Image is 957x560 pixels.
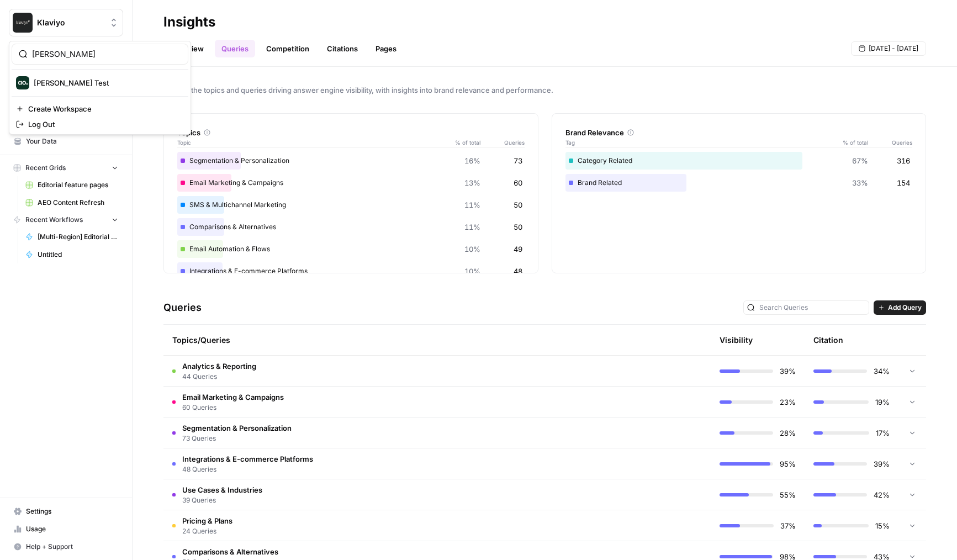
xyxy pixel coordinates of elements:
[9,503,123,520] a: Settings
[852,177,868,188] span: 33%
[177,127,525,138] div: Topics
[565,152,913,170] div: Category Related
[25,163,66,173] span: Recent Grids
[514,266,522,277] span: 48
[163,13,215,31] div: Insights
[868,138,912,147] span: Queries
[780,489,796,500] span: 55%
[163,300,202,315] h3: Queries
[464,155,480,166] span: 16%
[780,366,796,377] span: 39%
[464,221,480,233] span: 11%
[12,117,188,132] a: Log Out
[182,484,262,495] span: Use Cases & Industries
[177,138,447,147] span: Topic
[182,453,313,464] span: Integrations & E-commerce Platforms
[780,397,796,408] span: 23%
[835,138,868,147] span: % of total
[759,302,865,313] input: Search Queries
[780,427,796,439] span: 28%
[464,266,480,277] span: 10%
[34,77,179,88] span: [PERSON_NAME] Test
[852,155,868,166] span: 67%
[9,538,123,556] button: Help + Support
[447,138,480,147] span: % of total
[9,133,123,150] a: Your Data
[9,212,123,228] button: Recent Workflows
[874,489,890,500] span: 42%
[464,244,480,255] span: 10%
[182,464,313,474] span: 48 Queries
[177,240,525,258] div: Email Automation & Flows
[32,49,181,60] input: Search Workspaces
[874,366,890,377] span: 34%
[720,335,753,346] div: Visibility
[163,40,210,57] a: Overview
[182,361,256,372] span: Analytics & Reporting
[26,524,118,534] span: Usage
[514,244,522,255] span: 49
[874,458,890,469] span: 39%
[874,300,926,315] button: Add Query
[182,515,232,526] span: Pricing & Plans
[182,403,284,413] span: 60 Queries
[876,427,890,439] span: 17%
[851,41,926,56] button: [DATE] - [DATE]
[260,40,316,57] a: Competition
[888,303,922,313] span: Add Query
[182,526,232,536] span: 24 Queries
[163,84,926,96] span: Explore the topics and queries driving answer engine visibility, with insights into brand relevan...
[182,392,284,403] span: Email Marketing & Campaigns
[177,174,525,192] div: Email Marketing & Campaigns
[20,246,123,263] a: Untitled
[514,155,522,166] span: 73
[28,103,179,114] span: Create Workspace
[514,221,522,233] span: 50
[37,17,104,28] span: Klaviyo
[464,177,480,188] span: 13%
[13,13,33,33] img: Klaviyo Logo
[875,520,890,531] span: 15%
[780,520,796,531] span: 37%
[9,41,191,135] div: Workspace: Klaviyo
[182,546,278,557] span: Comparisons & Alternatives
[38,180,118,190] span: Editorial feature pages
[897,177,910,188] span: 154
[38,198,118,208] span: AEO Content Refresh
[12,101,188,117] a: Create Workspace
[172,325,608,355] div: Topics/Queries
[28,119,179,130] span: Log Out
[20,228,123,246] a: [Multi-Region] Editorial feature page
[26,506,118,516] span: Settings
[182,434,292,443] span: 73 Queries
[26,542,118,552] span: Help + Support
[177,262,525,280] div: Integrations & E-commerce Platforms
[20,176,123,194] a: Editorial feature pages
[177,218,525,236] div: Comparisons & Alternatives
[780,458,796,469] span: 95%
[369,40,403,57] a: Pages
[182,372,256,382] span: 44 Queries
[38,232,118,242] span: [Multi-Region] Editorial feature page
[182,422,292,434] span: Segmentation & Personalization
[565,138,836,147] span: Tag
[20,194,123,212] a: AEO Content Refresh
[897,155,910,166] span: 316
[565,174,913,192] div: Brand Related
[464,199,480,210] span: 11%
[26,136,118,146] span: Your Data
[9,9,123,36] button: Workspace: Klaviyo
[813,325,843,355] div: Citation
[480,138,525,147] span: Queries
[565,127,913,138] div: Brand Relevance
[215,40,255,57] a: Queries
[320,40,364,57] a: Citations
[869,44,918,54] span: [DATE] - [DATE]
[16,76,29,89] img: Dillon Test Logo
[177,196,525,214] div: SMS & Multichannel Marketing
[514,177,522,188] span: 60
[875,397,890,408] span: 19%
[514,199,522,210] span: 50
[9,520,123,538] a: Usage
[177,152,525,170] div: Segmentation & Personalization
